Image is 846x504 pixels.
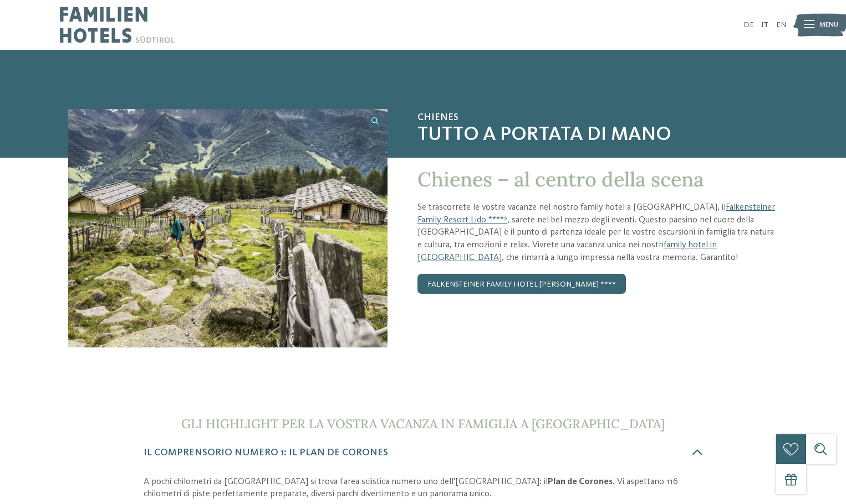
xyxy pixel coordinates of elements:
[144,448,388,458] span: Il comprensorio numero 1: il Plan de Corones
[417,274,626,294] a: Falkensteiner Family Hotel [PERSON_NAME] ****
[417,241,717,262] a: family hotel in [GEOGRAPHIC_DATA]
[761,21,768,29] a: IT
[417,201,777,264] p: Se trascorrete le vostre vacanze nel nostro family hotel a [GEOGRAPHIC_DATA], il , sarete nel bel...
[417,123,777,147] span: Tutto a portata di mano
[417,203,775,225] a: Falkensteiner Family Resort Lido ****ˢ
[68,109,388,347] img: Il family hotel a Chienes nel cuore della Val Pusteria
[417,112,777,124] span: Chienes
[819,20,838,30] span: Menu
[548,477,613,486] strong: Plan de Corones
[144,476,703,501] p: A pochi chilometri da [GEOGRAPHIC_DATA] si trova l’area sciistica numero uno dell'[GEOGRAPHIC_DAT...
[181,415,665,432] span: Gli highlight per la vostra vacanza in famiglia a [GEOGRAPHIC_DATA]
[776,21,786,29] a: EN
[417,167,704,192] span: Chienes – al centro della scena
[743,21,754,29] a: DE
